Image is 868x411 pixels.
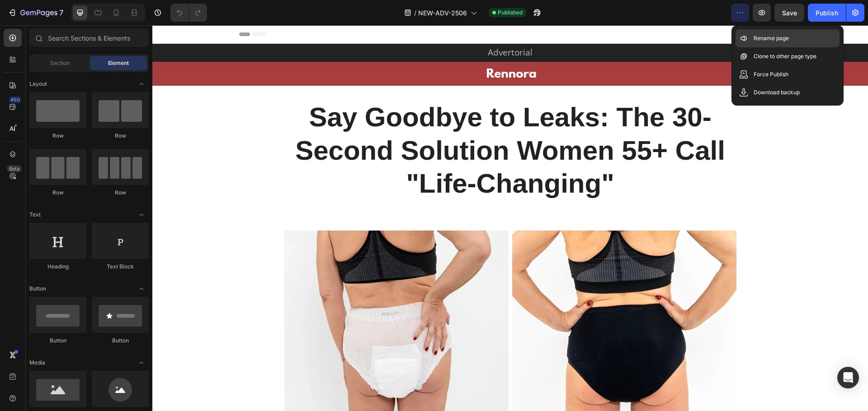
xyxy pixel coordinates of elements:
span: Toggle open [134,356,149,370]
span: Button [29,285,46,293]
button: Save [774,4,804,22]
button: 7 [4,4,67,22]
div: Beta [7,165,22,172]
div: Heading [29,263,86,271]
img: gempages_544679907871949802-7cb4c3af-e323-4790-be91-999b6dae4520.png [329,41,387,56]
div: Row [29,132,86,140]
div: Publish [816,8,838,18]
span: Save [782,9,797,17]
div: Button [29,337,86,345]
span: Section [50,59,70,67]
span: Toggle open [134,208,149,222]
input: Search Sections & Elements [29,29,149,47]
div: Row [92,189,149,197]
span: Layout [29,80,47,88]
iframe: Design area [152,25,868,411]
div: 450 [9,96,22,103]
span: Media [29,359,45,367]
div: Button [92,337,149,345]
span: Published [498,9,523,17]
strong: Say Goodbye to Leaks: The 30-Second Solution Women 55+ Call "Life-Changing" [143,77,573,173]
p: Rename page [754,34,789,43]
div: Row [29,189,86,197]
div: Text Block [92,263,149,271]
span: NEW-ADV-2506 [418,8,467,18]
span: / [414,8,416,18]
p: Force Publish [754,70,788,79]
p: 7 [59,7,63,18]
p: Clone to other page type [754,52,816,61]
div: Row [92,132,149,140]
span: Toggle open [134,77,149,91]
span: Element [108,59,129,67]
span: Text [29,211,41,219]
span: Toggle open [134,282,149,296]
p: Download backup [754,88,800,97]
button: Publish [808,4,846,22]
div: Undo/Redo [170,4,207,22]
div: Open Intercom Messenger [837,367,859,388]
